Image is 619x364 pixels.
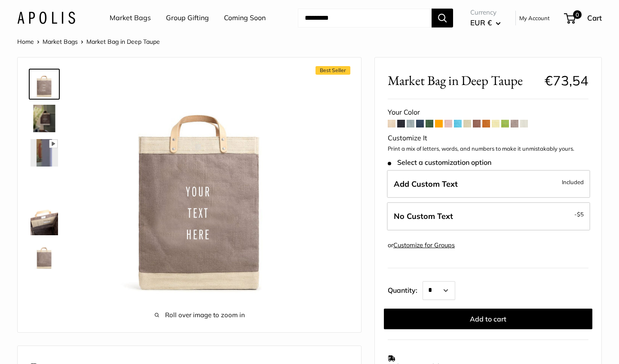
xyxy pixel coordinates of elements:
input: Search... [298,9,432,27]
a: Home [17,38,34,45]
span: $5 [577,211,584,218]
label: Quantity: [388,279,423,300]
a: My Account [519,13,550,23]
span: Select a customization option [388,158,491,167]
span: €73,54 [545,72,588,89]
label: Add Custom Text [387,170,590,198]
span: Add Custom Text [394,179,458,189]
a: Market Bag in Deep Taupe [29,137,60,168]
img: Market Bag in Deep Taupe [31,105,58,132]
a: Market Bags [110,12,151,24]
img: Market Bag in Deep Taupe [31,70,58,98]
span: Included [562,177,584,187]
a: Group Gifting [166,12,209,24]
a: Coming Soon [224,12,266,24]
a: Market Bag in Deep Taupe [29,69,60,100]
a: Customize for Groups [393,241,455,249]
a: 0 Cart [565,11,602,25]
a: Market Bags [43,38,78,45]
img: Market Bag in Deep Taupe [86,70,313,297]
span: Best Seller [316,66,350,75]
div: or [388,240,455,251]
label: Leave Blank [387,202,590,231]
img: Market Bag in Deep Taupe [31,208,58,235]
img: Market Bag in Deep Taupe [31,242,58,270]
a: Market Bag in Deep Taupe [29,103,60,134]
img: Market Bag in Deep Taupe [31,139,58,167]
span: Currency [470,6,501,18]
span: Market Bag in Deep Taupe [388,73,538,88]
a: Market Bag in Deep Taupe [29,206,60,237]
div: Your Color [388,106,588,119]
a: Market Bag in Deep Taupe [29,240,60,271]
img: Apolis [17,12,75,24]
button: Add to cart [384,309,592,329]
p: Print a mix of letters, words, and numbers to make it unmistakably yours. [388,145,588,153]
button: Search [432,9,453,27]
button: EUR € [470,16,501,30]
nav: Breadcrumb [17,36,160,47]
span: - [574,209,584,219]
span: Roll over image to zoom in [86,309,313,321]
span: 0 [573,10,582,19]
span: No Custom Text [394,211,453,221]
span: Cart [587,13,602,22]
div: Customize It [388,132,588,145]
span: Market Bag in Deep Taupe [86,38,160,45]
span: EUR € [470,18,492,27]
a: Market Bag in Deep Taupe [29,172,60,203]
